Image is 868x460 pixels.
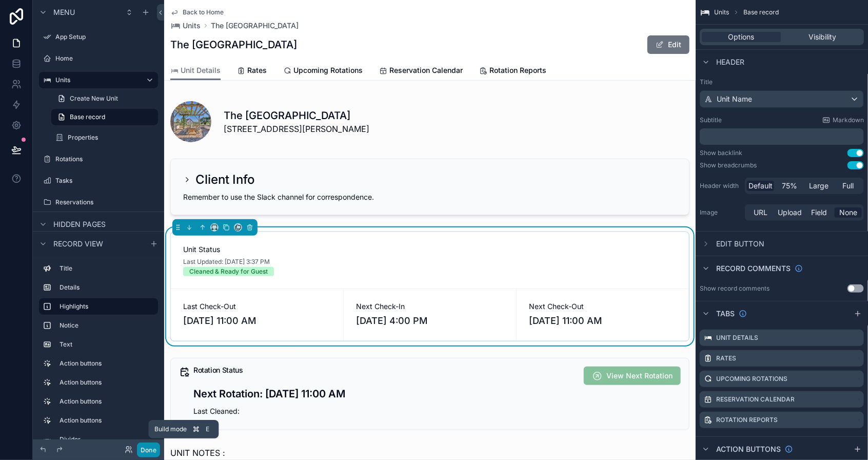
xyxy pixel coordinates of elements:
a: Unit Details [170,61,221,81]
label: Reservation Calendar [716,395,795,404]
div: Show record comments [700,284,770,293]
span: Upload [778,207,802,218]
span: Rates [247,65,267,75]
span: Hidden pages [53,219,106,229]
span: URL [754,207,767,218]
a: Units [170,21,201,31]
a: Base record [51,109,158,125]
span: Reservation Calendar [389,65,463,75]
span: [DATE] 11:00 AM [183,314,331,328]
label: Units [55,76,137,84]
span: None [839,207,857,218]
button: Edit [647,35,689,54]
a: Home [39,50,158,67]
span: Base record [70,113,105,121]
span: Next Check-In [356,301,504,312]
span: Tabs [716,309,735,319]
span: [DATE] 4:00 PM [356,314,504,328]
label: Text [60,340,154,349]
label: Divider [60,435,154,444]
a: Units [39,72,158,88]
a: Reservation Calendar [379,61,463,82]
label: Subtitle [700,116,722,124]
label: Details [60,283,154,292]
span: Header [716,57,744,67]
a: Rates [237,61,267,82]
div: Show breadcrumbs [700,161,757,169]
a: Upcoming Rotations [283,61,363,82]
span: Upcoming Rotations [293,65,363,75]
label: Rotation Reports [716,416,778,424]
div: scrollable content [700,128,864,145]
span: Last Updated: [DATE] 3:37 PM [183,258,270,266]
span: Unit Details [181,65,221,75]
label: App Setup [55,33,156,41]
span: E [203,425,211,433]
label: Action buttons [60,397,154,406]
span: Next Check-Out [529,301,677,312]
span: Large [810,181,829,191]
a: Create New Unit [51,90,158,107]
label: Home [55,54,156,63]
label: Notice [60,321,154,330]
span: Markdown [833,116,864,124]
label: Rates [716,354,736,362]
span: Back to Home [183,8,224,16]
span: Units [183,21,201,31]
label: Action buttons [60,416,154,425]
label: Title [700,78,864,86]
span: [DATE] 11:00 AM [529,314,677,328]
span: Base record [743,8,779,16]
span: Create New Unit [70,94,118,103]
h1: The [GEOGRAPHIC_DATA] [170,37,297,52]
span: Menu [53,7,75,17]
div: Show backlink [700,149,742,157]
label: Highlights [60,302,150,311]
span: Last Check-Out [183,301,331,312]
button: Done [137,443,160,457]
span: Edit button [716,239,764,249]
label: Image [700,208,741,217]
a: App Setup [39,29,158,45]
a: Tasks [39,172,158,189]
span: Default [748,181,773,191]
label: Unit Details [716,334,758,342]
span: Visibility [808,32,836,42]
label: Action buttons [60,359,154,368]
label: Reservations [55,198,156,206]
div: Cleaned & Ready for Guest [189,267,268,276]
div: scrollable content [33,256,164,439]
span: Units [714,8,729,16]
span: Record comments [716,263,791,274]
label: Action buttons [60,378,154,387]
span: Options [728,32,755,42]
span: 75% [782,181,798,191]
span: Build mode [154,425,187,433]
span: Rotation Reports [489,65,546,75]
span: Full [843,181,854,191]
a: Markdown [822,116,864,124]
label: Tasks [55,177,156,185]
label: Properties [68,133,156,142]
label: Rotations [55,155,156,163]
a: Rotation Reports [479,61,546,82]
span: Field [811,207,827,218]
a: The [GEOGRAPHIC_DATA] [211,21,299,31]
a: Reservations [39,194,158,210]
a: Back to Home [170,8,224,16]
span: Record view [53,238,103,248]
a: Rotations [39,151,158,167]
span: Unit Status [183,244,677,255]
label: Upcoming Rotations [716,375,787,383]
label: Header width [700,182,741,190]
a: Properties [51,129,158,146]
label: Title [60,264,154,273]
button: Unit Name [700,90,864,108]
span: Unit Name [717,94,752,104]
